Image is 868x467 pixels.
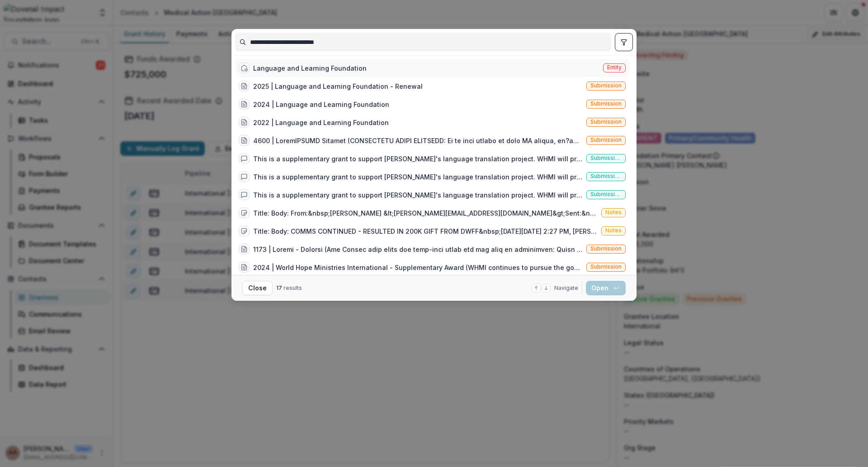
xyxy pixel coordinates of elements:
span: Submission comment [590,155,622,161]
span: Submission comment [590,173,622,179]
span: results [283,284,302,291]
div: Title: Body: From:&nbsp;[PERSON_NAME] &lt;[PERSON_NAME][EMAIL_ADDRESS][DOMAIN_NAME]&gt;Sent:&nbsp... [253,208,598,218]
span: Submission [590,82,622,89]
div: 4600 | LoremIPSUMD Sitamet (CONSECTETU ADIPI ELITSEDD: Ei te inci utlabo et dolo MA aliqua, en?ad... [253,136,583,145]
span: Submission [590,246,622,252]
span: Entity [607,64,622,71]
span: 17 [276,284,282,291]
span: Submission comment [590,191,622,197]
span: Submission [590,264,622,270]
span: Submission [590,137,622,143]
div: 2025 | Language and Learning Foundation - Renewal [253,82,423,91]
div: 2022 | Language and Learning Foundation [253,118,389,127]
div: This is a supplementary grant to support [PERSON_NAME]'s language translation project. WHMI will ... [253,190,583,200]
span: Notes [605,227,622,234]
div: Title: Body: COMMS CONTINUED - RESULTED IN 200K GIFT FROM DWFF&nbsp;[DATE][DATE] 2:27 PM, [PERSON... [253,226,598,236]
div: This is a supplementary grant to support [PERSON_NAME]'s language translation project. WHMI will ... [253,172,583,182]
button: Close [242,281,273,295]
span: Notes [605,209,622,216]
button: Open [586,281,626,295]
div: 2024 | World Hope Ministries International - Supplementary Award (WHMI continues to pursue the go... [253,263,583,272]
div: 2024 | Language and Learning Foundation [253,100,389,109]
span: Submission [590,101,622,107]
div: 1173 | Loremi - Dolorsi (Ame Consec adip elits doe temp-inci utlab etd mag aliq en adminimven: Qu... [253,245,583,254]
span: Submission [590,119,622,125]
span: Navigate [554,284,578,292]
div: This is a supplementary grant to support [PERSON_NAME]'s language translation project. WHMI will ... [253,154,583,164]
div: Language and Learning Foundation [253,63,367,73]
button: toggle filters [615,33,633,51]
